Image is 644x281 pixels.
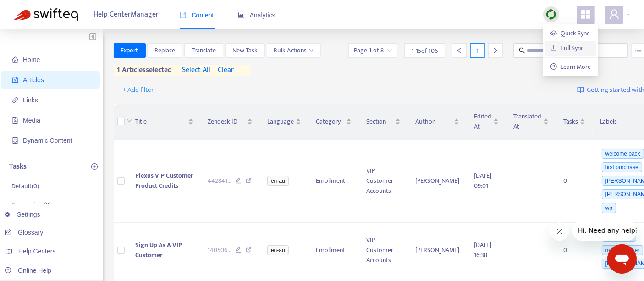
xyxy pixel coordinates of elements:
span: + Add filter [123,84,154,96]
div: 1 [470,43,485,58]
span: plus-circle [91,163,98,170]
p: Broken links ( 8 ) [11,200,51,210]
iframe: Button to launch messaging window [607,244,637,274]
span: Tasks [563,117,578,127]
span: Help Centers [18,247,56,255]
td: VIP Customer Accounts [359,140,408,223]
button: Export [114,43,146,58]
span: Home [23,56,40,63]
span: home [12,56,18,63]
td: Enrollment [308,140,359,223]
span: 140506 ... [208,245,232,255]
span: 442841 ... [208,176,232,186]
img: sync.dc5367851b00ba804db3.png [545,9,557,20]
span: Edited At [474,112,491,132]
a: Quick Sync [550,28,589,39]
span: Dynamic Content [23,137,72,144]
span: container [12,137,18,144]
span: left [456,47,462,54]
td: 0 [556,140,593,223]
span: Sign Up As A VIP Customer [136,240,182,260]
span: book [180,12,186,18]
span: Author [415,117,452,127]
th: Author [408,104,467,140]
a: Glossary [5,229,43,236]
th: Category [308,104,359,140]
span: first purchase [602,162,642,172]
span: Zendesk ID [208,117,246,127]
span: Articles [23,76,44,84]
span: en-au [267,176,289,186]
span: user [609,9,620,20]
img: Swifteq [14,8,78,21]
span: | [214,64,216,76]
a: Full Sync [550,43,583,53]
span: Hi. Need any help? [6,6,66,14]
span: Translated At [513,112,541,132]
span: [DATE] 09:01 [474,170,491,191]
span: Content [180,11,214,19]
span: select all [182,65,211,76]
button: New Task [225,43,265,58]
span: Links [23,96,38,104]
span: search [519,47,525,54]
th: Translated At [506,104,556,140]
span: Language [267,117,294,127]
td: Enrollment [308,223,359,279]
span: area-chart [238,12,244,18]
a: question-circleLearn More [550,62,591,72]
span: [DATE] 16:38 [474,240,491,260]
a: Online Help [5,267,51,274]
span: clear [211,65,234,76]
span: Help Center Manager [94,6,159,23]
td: [PERSON_NAME] [408,140,467,223]
span: new customer [602,245,644,255]
a: Settings [5,211,40,218]
span: account-book [12,77,18,83]
span: 1 articles selected [114,65,172,76]
span: link [12,97,18,103]
p: Tasks [9,161,27,172]
span: wp [602,203,616,213]
span: Section [366,117,393,127]
span: Media [23,117,40,124]
span: Export [121,45,138,56]
span: file-image [12,117,18,124]
td: 0 [556,223,593,279]
span: right [492,47,499,54]
button: Replace [147,43,182,58]
th: Zendesk ID [201,104,260,140]
span: down [309,48,314,53]
p: Default ( 0 ) [11,181,39,191]
span: Category [316,117,344,127]
span: down [127,118,132,124]
th: Section [359,104,408,140]
span: en-au [267,245,289,255]
span: Plexus VIP Customer Product Credits [136,170,193,191]
td: VIP Customer Accounts [359,223,408,279]
span: Replace [154,45,175,56]
span: unordered-list [635,47,642,53]
span: welcome pack [602,149,644,159]
iframe: Message from company [572,220,637,241]
iframe: Close message [550,222,569,241]
th: Language [260,104,308,140]
th: Tasks [556,104,593,140]
span: Analytics [238,11,275,19]
span: Bulk Actions [274,45,314,56]
img: image-link [577,86,584,94]
span: 1 - 15 of 106 [412,46,438,56]
th: Edited At [467,104,506,140]
span: New Task [232,45,258,56]
span: Translate [192,45,216,56]
th: Title [128,104,201,140]
button: + Add filter [116,83,161,97]
span: appstore [580,9,591,20]
td: [PERSON_NAME] [408,223,467,279]
span: Title [136,117,186,127]
button: Translate [184,43,223,58]
button: Bulk Actionsdown [267,43,321,58]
